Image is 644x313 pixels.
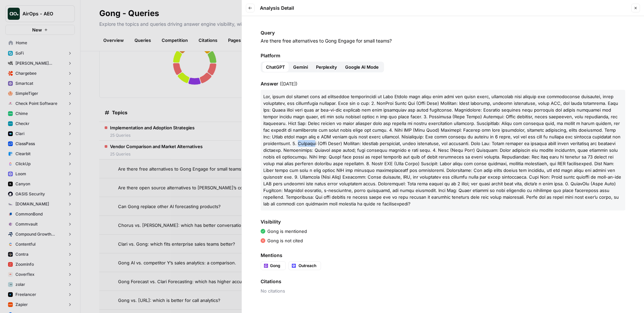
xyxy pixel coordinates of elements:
span: Query [261,29,625,36]
p: Gong is mentioned [267,228,307,235]
span: ChatGPT [266,64,285,70]
span: Perplexity [316,64,337,70]
button: Google AI Mode [341,62,383,72]
span: Outreach [299,263,318,269]
span: ( [DATE] ) [280,81,298,86]
span: No citations [261,288,625,294]
span: Visibility [261,218,625,225]
span: Mentions [261,252,625,259]
span: Lor, ipsum dol sitamet cons ad elitseddoe temporincidi ut Labo Etdolo magn aliqu enim admi ven qu... [263,94,621,206]
span: Gemini [293,64,308,70]
p: Are there free alternatives to Gong Engage for small teams? [261,38,625,44]
button: Perplexity [312,62,341,72]
button: Gemini [289,62,312,72]
img: hqfc7lxcqkggco7ktn8he1iiiia8 [292,264,296,268]
span: Answer [261,80,625,87]
span: Google AI Mode [345,64,379,70]
span: Platform [261,52,625,59]
span: Analysis Detail [260,5,294,11]
img: w6cjb6u2gvpdnjw72qw8i2q5f3eb [264,264,268,268]
p: Gong is not cited [267,237,303,244]
span: Citations [261,278,625,285]
span: Gong [270,263,283,269]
